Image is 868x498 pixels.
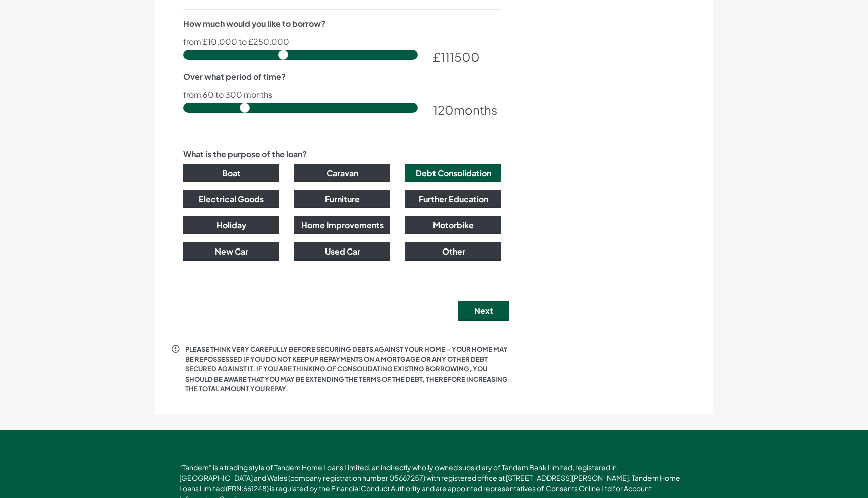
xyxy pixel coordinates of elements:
[183,71,286,83] label: Over what period of time?
[183,148,307,160] label: What is the purpose of the loan?
[183,18,325,30] label: How much would you like to borrow?
[294,190,390,208] button: Furniture
[458,301,509,321] button: Next
[185,345,509,394] p: PLEASE THINK VERY CAREFULLY BEFORE SECURING DEBTS AGAINST YOUR HOME – YOUR HOME MAY BE REPOSSESSE...
[441,49,480,64] span: 111500
[433,101,501,119] div: months
[405,242,501,261] button: Other
[183,190,279,208] button: Electrical Goods
[183,91,501,99] p: from 60 to 300 months
[405,190,501,208] button: Further Education
[405,164,501,182] button: Debt Consolidation
[294,164,390,182] button: Caravan
[183,216,279,234] button: Holiday
[183,164,279,182] button: Boat
[183,38,501,46] p: from £10,000 to £250,000
[405,216,501,234] button: Motorbike
[294,242,390,261] button: Used Car
[294,216,390,234] button: Home Improvements
[433,48,501,66] div: £
[433,102,454,117] span: 120
[183,242,279,261] button: New Car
